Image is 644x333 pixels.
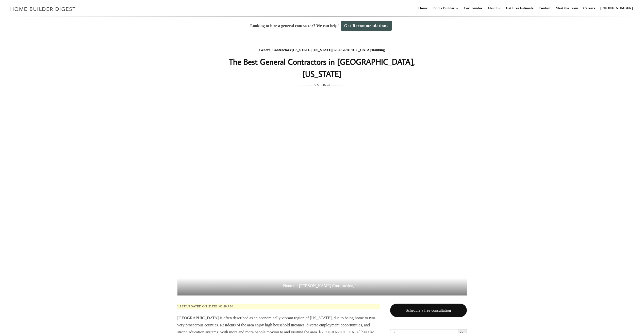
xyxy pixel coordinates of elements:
a: General Contractors [259,48,291,52]
p: Last updated on [DATE] 02:48 am [177,304,380,309]
a: Ranking [372,48,385,52]
h1: The Best General Contractors in [GEOGRAPHIC_DATA], [US_STATE] [221,55,423,80]
a: [PHONE_NUMBER] [598,0,635,16]
div: / / / [221,47,423,53]
span: Photo for [PERSON_NAME] Construction, Inc. [177,278,467,295]
img: Home Builder Digest [8,4,78,14]
a: Home [416,0,430,16]
a: Cost Guides [462,0,484,16]
span: 5 Min Read [314,82,329,88]
a: Contact [536,0,552,16]
a: Schedule a free consultation [390,304,467,317]
a: Careers [581,0,597,16]
a: [US_STATE][GEOGRAPHIC_DATA] [312,48,371,52]
a: [US_STATE] [292,48,311,52]
a: Get Recommendations [341,21,392,31]
a: Meet the Team [554,0,580,16]
a: About [485,0,497,16]
a: Find a Builder [431,0,455,16]
a: Get Free Estimate [504,0,536,16]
